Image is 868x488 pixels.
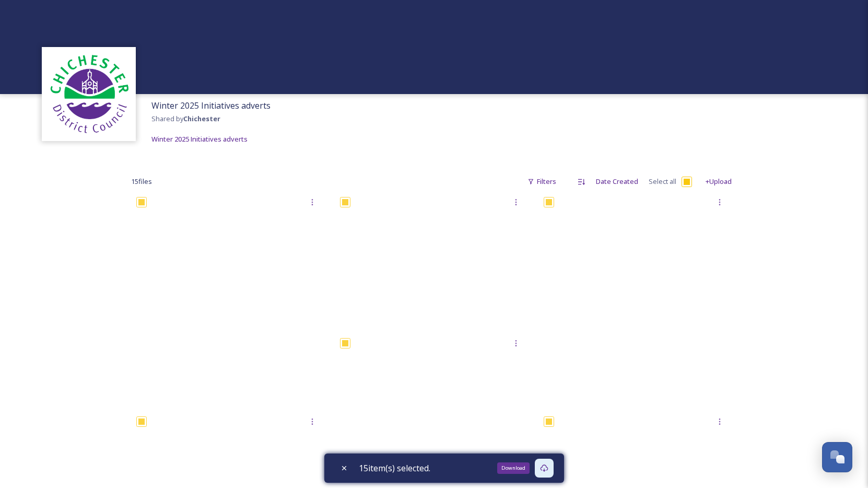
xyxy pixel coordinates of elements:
div: Filters [522,171,561,192]
div: Date Created [591,171,643,192]
strong: Chichester [183,114,220,123]
span: 15 item(s) selected. [359,462,430,474]
div: +Upload [700,171,737,192]
span: Shared by [151,114,220,123]
div: Download [497,462,530,474]
span: 15 file s [131,177,152,187]
button: Open Chat [822,442,852,472]
span: Winter 2025 Initiatives adverts [151,100,271,111]
span: Winter 2025 Initiatives adverts [151,134,248,144]
img: Logo_of_Chichester_District_Council.png [47,52,131,136]
span: Select all [649,177,676,187]
a: Winter 2025 Initiatives adverts [151,133,248,145]
iframe: msdoc-iframe [335,192,528,322]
